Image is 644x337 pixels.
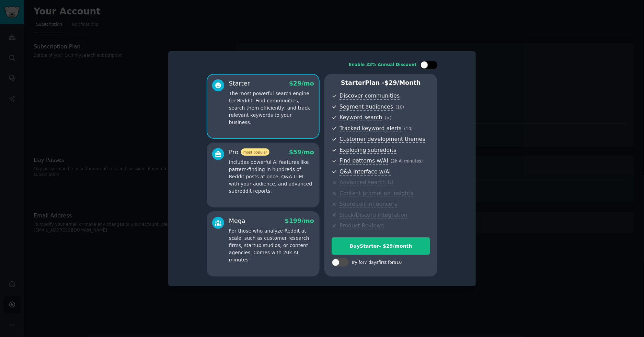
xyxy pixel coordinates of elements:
[332,237,430,255] button: BuyStarter- $29/month
[340,212,407,219] span: Slack/Discord integration
[385,115,392,120] span: ( ∞ )
[340,168,391,176] span: Q&A interface w/AI
[229,217,245,225] div: Mega
[349,62,417,68] div: Enable 33% Annual Discount
[340,147,396,154] span: Exploding subreddits
[229,79,250,88] div: Starter
[340,201,397,208] span: Subreddit influencers
[340,179,393,186] span: Advanced search UI
[340,92,400,100] span: Discover communities
[229,90,314,126] p: The most powerful search engine for Reddit. Find communities, search them efficiently, and track ...
[340,157,388,165] span: Find patterns w/AI
[340,125,402,132] span: Tracked keyword alerts
[229,227,314,263] p: For those who analyze Reddit at scale, such as customer research firms, startup studios, or conte...
[404,126,413,131] span: ( 10 )
[332,79,430,87] p: Starter Plan -
[229,159,314,195] p: Includes powerful AI features like pattern-finding in hundreds of Reddit posts at once, Q&A LLM w...
[395,105,404,110] span: ( 10 )
[384,79,421,86] span: $ 29 /month
[340,103,393,111] span: Segment audiences
[289,80,314,87] span: $ 29 /mo
[285,217,314,224] span: $ 199 /mo
[340,222,384,229] span: Product Reviews
[241,148,270,156] span: most popular
[289,149,314,156] span: $ 59 /mo
[340,190,413,197] span: Content promotion insights
[391,159,423,164] span: ( 2k AI minutes )
[332,243,430,250] div: Buy Starter - $ 29 /month
[340,114,382,121] span: Keyword search
[340,136,425,143] span: Customer development themes
[351,260,402,266] div: Try for 7 days first for $10
[229,148,269,157] div: Pro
